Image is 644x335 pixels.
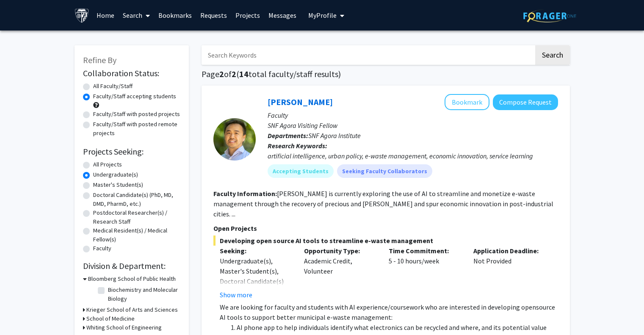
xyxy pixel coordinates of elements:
[232,69,236,79] span: 2
[268,151,558,161] div: artificial intelligence, urban policy, e-waste management, economic innovation, service learning
[119,0,154,30] a: Search
[219,69,224,79] span: 2
[220,302,558,322] p: We are looking for faculty and students with AI experience/coursework who are interested in devel...
[382,246,467,300] div: 5 - 10 hours/week
[231,0,264,30] a: Projects
[213,223,558,233] p: Open Projects
[535,45,570,65] button: Search
[93,226,180,244] label: Medical Resident(s) / Medical Fellow(s)
[268,141,327,150] b: Research Keywords:
[473,246,545,256] p: Application Deadline:
[6,297,36,329] iframe: Chat
[202,69,570,79] h1: Page of ( total faculty/staff results)
[86,305,178,314] h3: Krieger School of Arts and Sciences
[93,180,143,189] label: Master's Student(s)
[154,0,196,30] a: Bookmarks
[268,110,558,120] p: Faculty
[83,261,180,271] h2: Division & Department:
[83,68,180,78] h2: Collaboration Status:
[86,323,162,332] h3: Whiting School of Engineering
[304,246,376,256] p: Opportunity Type:
[93,110,180,119] label: Faculty/Staff with posted projects
[337,164,432,178] mat-chip: Seeking Faculty Collaborators
[93,191,180,208] label: Doctoral Candidate(s) (PhD, MD, DMD, PharmD, etc.)
[213,189,277,198] b: Faculty Information:
[93,82,133,91] label: All Faculty/Staff
[445,94,489,110] button: Add David Park to Bookmarks
[93,170,138,179] label: Undergraduate(s)
[268,131,308,140] b: Departments:
[220,290,252,300] button: Show more
[86,314,135,323] h3: School of Medicine
[308,11,337,19] span: My Profile
[523,9,576,22] img: ForagerOne Logo
[237,322,558,332] li: AI phone app to help individuals identify what electronics can be recycled and where, and its pot...
[75,8,89,23] img: Johns Hopkins University Logo
[389,246,461,256] p: Time Commitment:
[220,246,292,256] p: Seeking:
[213,189,553,218] fg-read-more: [PERSON_NAME] is currently exploring the use of AI to streamline and monetize e-waste management ...
[213,235,558,246] span: Developing open source AI tools to streamline e-waste management
[493,94,558,110] button: Compose Request to David Park
[202,45,534,65] input: Search Keywords
[83,147,180,157] h2: Projects Seeking:
[268,120,558,130] p: SNF Agora Visiting Fellow
[92,0,119,30] a: Home
[93,208,180,226] label: Postdoctoral Researcher(s) / Research Staff
[467,246,552,300] div: Not Provided
[93,160,122,169] label: All Projects
[308,131,361,140] span: SNF Agora Institute
[83,55,116,65] span: Refine By
[88,274,176,283] h3: Bloomberg School of Public Health
[239,69,249,79] span: 14
[298,246,382,300] div: Academic Credit, Volunteer
[93,92,176,101] label: Faculty/Staff accepting students
[268,164,334,178] mat-chip: Accepting Students
[108,285,178,303] label: Biochemistry and Molecular Biology
[93,244,111,253] label: Faculty
[93,120,180,138] label: Faculty/Staff with posted remote projects
[264,0,301,30] a: Messages
[196,0,231,30] a: Requests
[268,97,333,107] a: [PERSON_NAME]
